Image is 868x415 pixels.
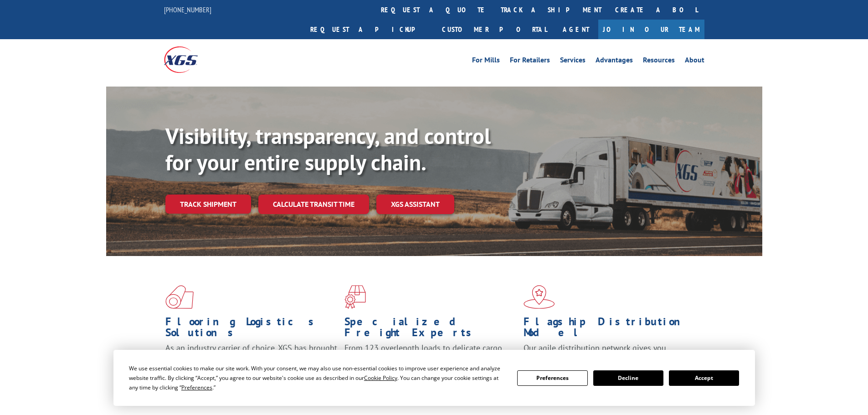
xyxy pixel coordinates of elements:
[643,56,675,67] a: Resources
[596,56,633,67] a: Advantages
[560,56,586,67] a: Services
[364,374,397,382] span: Cookie Policy
[113,350,755,406] div: Cookie Consent Prompt
[165,195,251,214] a: Track shipment
[524,316,696,343] h1: Flagship Distribution Model
[669,370,739,386] button: Accept
[376,195,454,214] a: XGS ASSISTANT
[129,364,506,392] div: We use essential cookies to make our site work. With your consent, we may also use non-essential ...
[524,285,555,309] img: xgs-icon-flagship-distribution-model-red
[165,343,337,375] span: As an industry carrier of choice, XGS has brought innovation and dedication to flooring logistics...
[510,56,550,67] a: For Retailers
[165,285,194,309] img: xgs-icon-total-supply-chain-intelligence-red
[181,384,212,391] span: Preferences
[165,316,338,343] h1: Flooring Logistics Solutions
[344,343,517,383] p: From 123 overlength loads to delicate cargo, our experienced staff knows the best way to move you...
[165,122,491,176] b: Visibility, transparency, and control for your entire supply chain.
[554,20,598,39] a: Agent
[435,20,554,39] a: Customer Portal
[258,195,369,214] a: Calculate transit time
[598,20,704,39] a: Join Our Team
[303,20,435,39] a: Request a pickup
[344,285,366,309] img: xgs-icon-focused-on-flooring-red
[344,316,517,343] h1: Specialized Freight Experts
[472,56,500,67] a: For Mills
[524,343,691,364] span: Our agile distribution network gives you nationwide inventory management on demand.
[685,56,704,67] a: About
[517,370,587,386] button: Preferences
[593,370,663,386] button: Decline
[164,5,211,14] a: [PHONE_NUMBER]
